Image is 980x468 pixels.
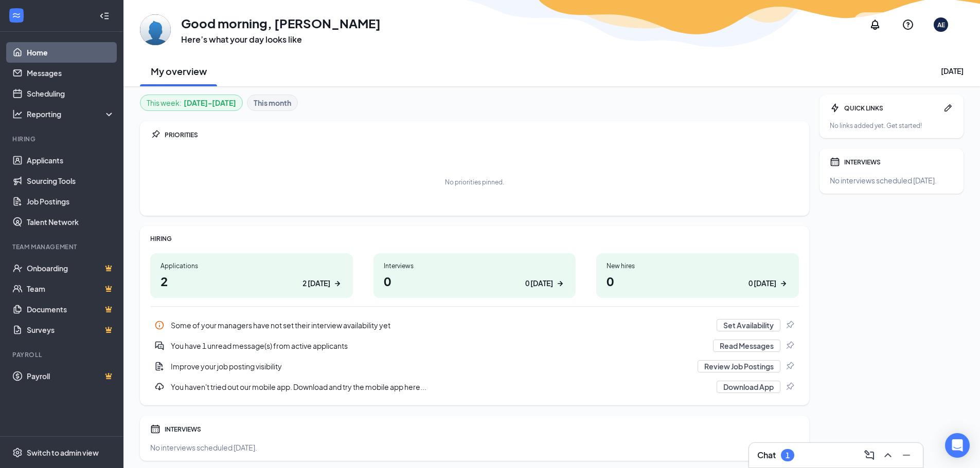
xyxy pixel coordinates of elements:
div: No interviews scheduled [DATE]. [830,175,953,185]
svg: Pin [785,361,795,371]
div: INTERVIEWS [844,158,953,166]
div: Improve your job posting visibility [171,361,691,371]
svg: Minimize [900,449,913,461]
div: New hires [607,261,789,270]
h1: 0 [384,272,566,290]
h3: Here’s what your day looks like [181,34,381,45]
button: ComposeMessage [861,447,878,463]
a: DocumentAddImprove your job posting visibilityReview Job PostingsPin [150,356,799,377]
svg: ComposeMessage [863,449,876,461]
svg: Analysis [12,109,23,119]
a: DownloadYou haven't tried out our mobile app. Download and try the mobile app here...Download AppPin [150,377,799,397]
svg: Settings [12,447,23,458]
svg: ChevronUp [882,449,894,461]
div: AE [937,21,945,29]
button: Review Job Postings [698,360,780,372]
h1: 2 [161,272,343,290]
a: Job Postings [27,191,115,212]
svg: Bolt [830,103,840,113]
div: No interviews scheduled [DATE]. [150,442,799,453]
svg: ArrowRight [555,278,565,289]
button: ChevronUp [880,447,896,463]
svg: Pin [785,341,795,351]
div: 0 [DATE] [525,278,553,289]
a: Talent Network [27,212,115,232]
svg: Calendar [830,157,840,167]
svg: Collapse [99,11,110,21]
div: Hiring [12,135,113,143]
a: New hires00 [DATE]ArrowRight [596,253,799,298]
div: Payroll [12,350,113,359]
svg: Pin [150,129,161,140]
div: Some of your managers have not set their interview availability yet [171,320,710,330]
svg: Pin [785,320,795,330]
button: Download App [717,381,780,393]
img: Alexis Eccardt [140,14,171,45]
div: No links added yet. Get started! [830,121,953,130]
svg: DoubleChatActive [154,341,165,351]
svg: Calendar [150,424,161,434]
svg: Notifications [869,18,881,31]
a: Home [27,42,115,63]
svg: QuestionInfo [902,18,914,31]
div: You have 1 unread message(s) from active applicants [171,341,707,351]
div: Interviews [384,261,566,270]
a: DocumentsCrown [27,299,115,320]
div: You have 1 unread message(s) from active applicants [150,335,799,356]
svg: Pen [943,103,953,113]
div: Reporting [27,109,115,119]
h1: Good morning, [PERSON_NAME] [181,14,381,32]
div: Improve your job posting visibility [150,356,799,377]
div: 2 [DATE] [302,278,330,289]
h3: Chat [757,450,776,461]
a: PayrollCrown [27,366,115,386]
div: 0 [DATE] [749,278,776,289]
div: Open Intercom Messenger [945,433,970,458]
div: INTERVIEWS [165,425,799,434]
a: Messages [27,63,115,83]
div: You haven't tried out our mobile app. Download and try the mobile app here... [150,377,799,397]
div: HIRING [150,234,799,243]
a: DoubleChatActiveYou have 1 unread message(s) from active applicantsRead MessagesPin [150,335,799,356]
a: Sourcing Tools [27,171,115,191]
div: [DATE] [941,66,964,76]
div: Switch to admin view [27,447,99,458]
a: Interviews00 [DATE]ArrowRight [373,253,576,298]
div: Team Management [12,242,113,251]
div: Some of your managers have not set their interview availability yet [150,315,799,335]
b: [DATE] - [DATE] [184,97,236,108]
h1: 0 [607,272,789,290]
svg: DocumentAdd [154,361,165,371]
div: No priorities pinned. [445,178,504,186]
button: Set Availability [717,319,780,331]
div: Applications [161,261,343,270]
button: Read Messages [713,340,780,352]
div: QUICK LINKS [844,104,939,113]
a: TeamCrown [27,278,115,299]
svg: Pin [785,382,795,392]
div: You haven't tried out our mobile app. Download and try the mobile app here... [171,382,710,392]
a: Scheduling [27,83,115,104]
button: Minimize [898,447,915,463]
a: InfoSome of your managers have not set their interview availability yetSet AvailabilityPin [150,315,799,335]
svg: ArrowRight [778,278,789,289]
a: Applications22 [DATE]ArrowRight [150,253,353,298]
div: This week : [147,97,236,108]
a: SurveysCrown [27,320,115,340]
a: Applicants [27,150,115,171]
div: 1 [786,451,790,460]
a: OnboardingCrown [27,258,115,278]
svg: Info [154,320,165,330]
b: This month [254,97,291,108]
svg: ArrowRight [332,278,343,289]
svg: WorkstreamLogo [11,10,22,21]
svg: Download [154,382,165,392]
h2: My overview [151,65,207,78]
div: PRIORITIES [165,130,799,139]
